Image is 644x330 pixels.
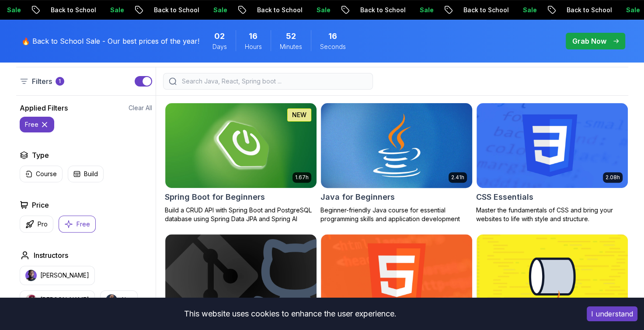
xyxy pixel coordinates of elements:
button: instructor img[PERSON_NAME] [20,266,95,285]
p: 🔥 Back to School Sale - Our best prices of the year! [21,36,199,46]
a: CSS Essentials card2.08hCSS EssentialsMaster the fundamentals of CSS and bring your websites to l... [476,103,628,223]
p: Sale [103,6,131,14]
button: free [20,117,54,132]
span: Days [212,42,227,51]
button: instructor imgAbz [100,290,138,309]
input: Search Java, React, Spring boot ... [180,77,367,86]
h2: Applied Filters [20,103,68,113]
p: Master the fundamentals of CSS and bring your websites to life with style and structure. [476,206,628,223]
a: Java for Beginners card2.41hJava for BeginnersBeginner-friendly Java course for essential program... [320,103,473,223]
h2: Instructors [34,250,68,261]
p: Grab Now [572,36,606,46]
p: Sale [516,6,544,14]
img: CSS Essentials card [477,103,628,188]
h2: Price [32,200,49,210]
span: 16 Hours [249,30,258,42]
p: Sale [413,6,441,14]
p: Filters [32,76,52,87]
button: Course [20,166,63,182]
p: Sale [310,6,338,14]
p: Back to School [560,6,619,14]
a: Spring Boot for Beginners card1.67hNEWSpring Boot for BeginnersBuild a CRUD API with Spring Boot ... [165,103,317,223]
p: Build a CRUD API with Spring Boot and PostgreSQL database using Spring Data JPA and Spring AI [165,206,317,223]
p: Build [84,170,98,178]
p: Back to School [353,6,413,14]
img: Spring Boot for Beginners card [165,103,317,188]
p: NEW [292,111,306,119]
span: 16 Seconds [328,30,337,42]
img: Git & GitHub Fundamentals card [165,234,317,319]
p: Beginner-friendly Java course for essential programming skills and application development [320,206,473,223]
span: Minutes [280,42,302,51]
button: instructor img[PERSON_NAME] [20,290,95,309]
button: Build [68,166,104,182]
p: 1 [59,78,61,85]
p: Back to School [147,6,206,14]
h2: CSS Essentials [476,191,533,203]
p: 2.08h [606,174,620,181]
button: Accept cookies [587,306,637,321]
img: instructor img [25,270,37,281]
button: Free [59,215,96,233]
p: Back to School [250,6,310,14]
p: [PERSON_NAME] [40,271,89,280]
span: Seconds [320,42,346,51]
h2: Spring Boot for Beginners [165,191,265,203]
h2: Java for Beginners [320,191,395,203]
button: Clear All [129,104,152,112]
span: Hours [245,42,262,51]
p: 1.67h [295,174,309,181]
img: Java Streams Essentials card [477,234,628,319]
span: 2 Days [214,30,225,42]
p: free [25,120,38,129]
p: Course [36,170,57,178]
p: Back to School [44,6,103,14]
img: instructor img [25,294,37,306]
p: [PERSON_NAME] [40,295,89,304]
div: This website uses cookies to enhance the user experience. [7,304,574,323]
img: Java for Beginners card [317,101,476,190]
p: Abz [121,295,132,304]
p: 2.41h [451,174,464,181]
p: Pro [38,220,48,229]
p: Back to School [456,6,516,14]
p: Sale [206,6,234,14]
p: Free [77,220,90,229]
img: HTML Essentials card [321,234,472,319]
button: Pro [20,215,53,233]
img: instructor img [106,294,117,306]
h2: Type [32,150,49,160]
span: 52 Minutes [286,30,296,42]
